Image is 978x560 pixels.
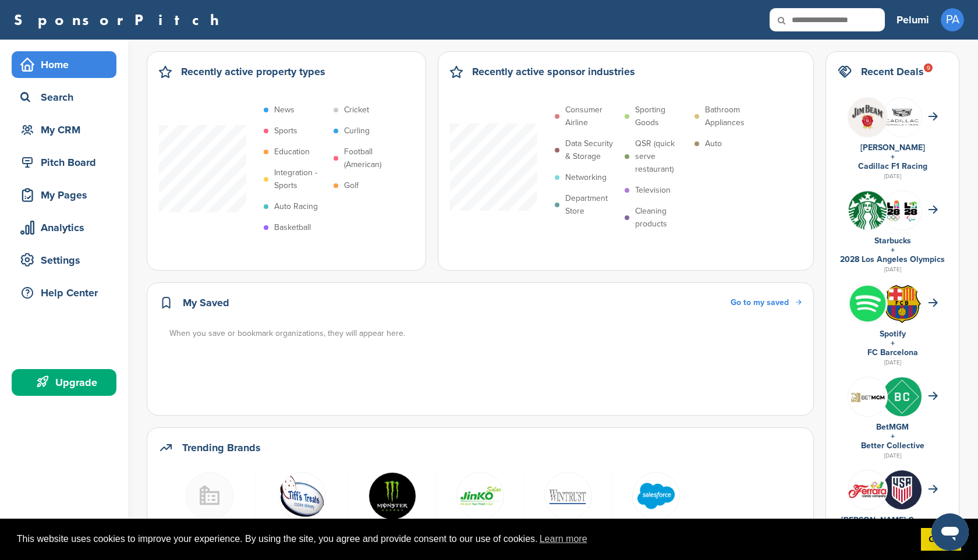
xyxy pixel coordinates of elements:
p: Auto Racing [274,200,318,213]
a: + [891,152,895,162]
span: This website uses cookies to improve your experience. By using the site, you agree and provide co... [17,530,912,548]
a: [PERSON_NAME] [860,143,925,153]
img: Open uri20141112 50798 1m0bak2 [848,191,887,230]
p: Television [635,184,671,197]
a: My CRM [12,116,116,143]
p: Football (American) [344,146,398,171]
span: Go to my saved [731,297,789,307]
a: Cadillac F1 Racing [858,161,927,171]
a: + [891,431,895,441]
a: Spotify [880,329,906,339]
a: + [891,338,895,348]
a: Ectldmqb 400x400 [355,472,430,519]
h3: Pelumi [897,12,929,28]
div: [DATE] [838,357,947,368]
img: Fcgoatp8 400x400 [883,98,922,137]
p: Consumer Airline [565,104,619,129]
a: learn more about cookies [538,530,589,548]
p: Integration - Sports [274,166,328,192]
img: Screen shot 2020 11 05 at 10.46.00 am [848,387,887,406]
div: [DATE] [838,264,947,275]
p: Education [274,146,310,158]
img: Ectldmqb 400x400 [368,472,416,520]
a: FC Barcelona [867,348,918,357]
img: Inc kuuz 400x400 [883,377,922,416]
p: Networking [565,171,607,184]
img: Vrpucdn2 400x400 [848,284,887,323]
a: + [891,245,895,255]
div: [DATE] [838,171,947,182]
a: Pelumi [897,7,929,33]
div: My CRM [17,119,116,140]
a: Go to my saved [731,296,802,309]
div: Upgrade [17,372,116,393]
img: Open uri20141112 64162 1yeofb6?1415809477 [883,284,922,324]
img: Buildingmissing [186,472,233,520]
p: News [274,104,295,116]
div: When you save or bookmark organizations, they will appear here. [169,327,803,340]
p: QSR (quick serve restaurant) [635,137,689,176]
div: [DATE] [838,451,947,461]
img: Jyyddrmw 400x400 [848,98,887,137]
a: Upgrade [12,369,116,396]
a: Buildingmissing [169,472,250,519]
a: Salesforce [618,472,694,519]
p: Basketball [274,221,311,234]
p: Sporting Goods [635,104,689,129]
div: Settings [17,250,116,271]
h2: Recent Deals [861,63,924,80]
p: Cleaning products [635,205,689,231]
div: Pitch Board [17,152,116,173]
a: Data [442,472,518,519]
a: BetMGM [876,422,909,432]
p: Auto [705,137,722,150]
p: Curling [344,125,370,137]
div: 9 [924,63,933,72]
a: 2028 Los Angeles Olympics [840,254,945,264]
iframe: Button to launch messaging window [931,513,969,551]
a: Screen shot 2017 03 07 at 10.40.25 am [262,472,342,519]
img: Screen shot 2015 07 27 at 2.58.12 pm [544,472,592,520]
img: whvs id 400x400 [883,470,922,509]
p: Cricket [344,104,369,116]
a: dismiss cookie message [921,528,961,551]
a: Pitch Board [12,149,116,176]
p: Sports [274,125,297,137]
p: Department Store [565,192,619,218]
h2: Trending Brands [182,440,261,456]
p: Data Security & Storage [565,137,619,163]
a: Screen shot 2015 07 27 at 2.58.12 pm [530,472,606,519]
a: Home [12,51,116,78]
div: Help Center [17,282,116,303]
a: Settings [12,247,116,274]
h2: Recently active sponsor industries [472,63,635,80]
div: Search [17,87,116,108]
a: My Pages [12,182,116,208]
a: Help Center [12,279,116,306]
p: Golf [344,179,359,192]
div: My Pages [17,185,116,205]
span: PA [941,8,964,31]
a: Search [12,84,116,111]
img: Csrq75nh 400x400 [883,191,922,230]
img: Data [456,472,504,520]
div: Analytics [17,217,116,238]
a: Analytics [12,214,116,241]
p: Bathroom Appliances [705,104,759,129]
h2: Recently active property types [181,63,325,80]
a: SponsorPitch [14,12,226,27]
img: Ferrara candy logo [848,481,887,499]
h2: My Saved [183,295,229,311]
a: Better Collective [861,441,924,451]
img: Salesforce [632,472,680,520]
a: Starbucks [874,236,911,246]
img: Screen shot 2017 03 07 at 10.40.25 am [278,472,326,520]
div: Home [17,54,116,75]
